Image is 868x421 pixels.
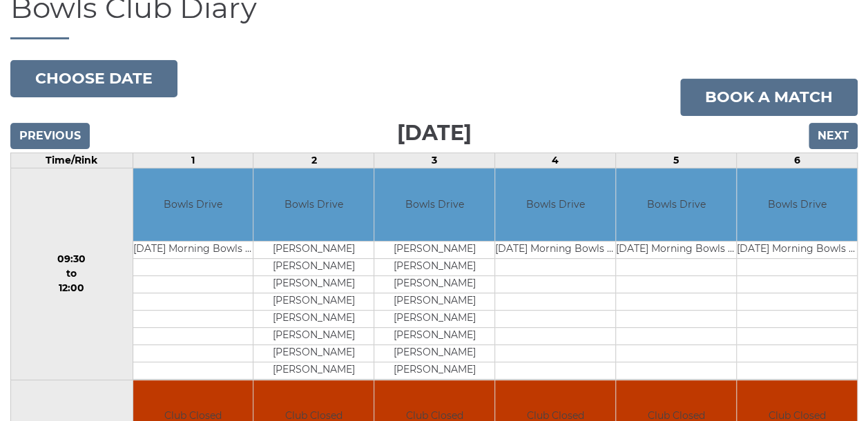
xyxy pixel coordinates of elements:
td: Bowls Drive [133,168,253,241]
td: [PERSON_NAME] [374,310,494,327]
td: [PERSON_NAME] [374,293,494,310]
td: [PERSON_NAME] [253,275,374,293]
input: Next [809,123,858,149]
td: [PERSON_NAME] [374,275,494,293]
td: Bowls Drive [737,168,857,241]
td: Time/Rink [11,153,133,168]
td: Bowls Drive [374,168,494,241]
td: [PERSON_NAME] [253,310,374,327]
button: Choose date [10,60,177,97]
td: 5 [616,153,737,168]
td: [DATE] Morning Bowls Club [133,241,253,258]
td: [PERSON_NAME] [253,344,374,362]
td: [DATE] Morning Bowls Club [495,241,615,258]
td: Bowls Drive [616,168,736,241]
td: [PERSON_NAME] [253,362,374,379]
td: [PERSON_NAME] [374,241,494,258]
td: [PERSON_NAME] [253,293,374,310]
td: [PERSON_NAME] [253,258,374,275]
td: [PERSON_NAME] [253,241,374,258]
td: 1 [133,153,253,168]
td: [PERSON_NAME] [253,327,374,344]
td: Bowls Drive [253,168,374,241]
td: Bowls Drive [495,168,615,241]
td: 6 [737,153,858,168]
a: Book a match [680,79,858,116]
td: 09:30 to 12:00 [11,168,133,380]
td: [PERSON_NAME] [374,258,494,275]
td: 4 [495,153,616,168]
td: [PERSON_NAME] [374,327,494,344]
td: [DATE] Morning Bowls Club [737,241,857,258]
td: 3 [374,153,495,168]
td: [DATE] Morning Bowls Club [616,241,736,258]
input: Previous [10,123,90,149]
td: 2 [253,153,374,168]
td: [PERSON_NAME] [374,362,494,379]
td: [PERSON_NAME] [374,344,494,362]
